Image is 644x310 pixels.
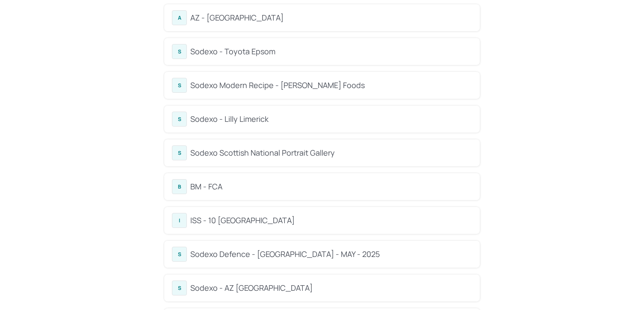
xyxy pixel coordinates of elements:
div: S [172,280,187,295]
div: B [172,179,187,194]
div: Sodexo - AZ [GEOGRAPHIC_DATA] [190,282,472,294]
div: S [172,145,187,160]
div: S [172,112,187,127]
div: I [172,213,187,228]
div: A [172,10,187,25]
div: S [172,44,187,59]
div: S [172,78,187,93]
div: AZ - [GEOGRAPHIC_DATA] [190,12,472,24]
div: Sodexo - Toyota Epsom [190,46,472,57]
div: Sodexo - Lilly Limerick [190,113,472,125]
div: S [172,247,187,262]
div: Sodexo Scottish National Portrait Gallery [190,147,472,159]
div: ISS - 10 [GEOGRAPHIC_DATA] [190,215,472,226]
div: Sodexo Modern Recipe - [PERSON_NAME] Foods [190,80,472,91]
div: Sodexo Defence - [GEOGRAPHIC_DATA] - MAY - 2025 [190,248,472,260]
div: BM - FCA [190,181,472,192]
